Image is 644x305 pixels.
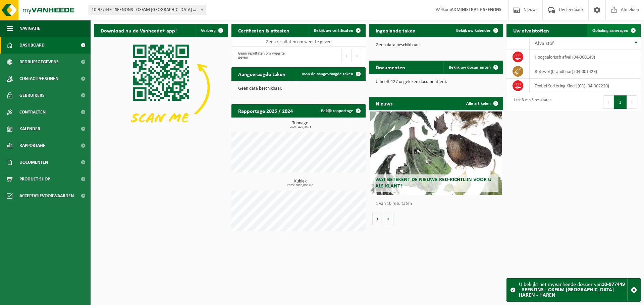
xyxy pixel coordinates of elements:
span: Navigatie [19,20,40,37]
h2: Uw afvalstoffen [506,24,556,37]
span: Afvalstof [535,41,554,46]
span: Rapportage [19,137,45,154]
span: 10-977449 - SEENONS - OXFAM YUNUS CENTER HAREN - HAREN [89,5,206,15]
strong: ADMINISTRATIE SEENONS [451,7,501,12]
span: Product Shop [19,171,50,187]
span: Gebruikers [19,87,45,104]
div: 1 tot 3 van 3 resultaten [510,95,551,109]
span: Verberg [201,28,216,33]
img: Download de VHEPlus App [94,37,228,138]
button: Verberg [196,24,227,37]
h3: Tonnage [235,121,366,129]
p: Geen data beschikbaar. [238,86,359,91]
div: Geen resultaten om weer te geven [235,48,295,63]
button: Next [352,49,362,62]
span: Kalender [19,121,40,137]
td: rotswol (brandbaar) (04-001429) [530,64,641,79]
a: Bekijk uw kalender [451,24,502,37]
span: Bekijk uw certificaten [314,28,353,33]
span: 2025: 2810,000 m3 [235,184,366,187]
a: Ophaling aanvragen [587,24,640,37]
h2: Ingeplande taken [369,24,422,37]
button: Vorige [372,212,383,225]
a: Toon de aangevraagde taken [296,67,365,81]
span: Toon de aangevraagde taken [301,72,353,76]
button: Next [627,95,637,109]
button: Previous [603,95,614,109]
button: 1 [614,95,627,109]
td: Textiel Sortering Kledij (CR) (04-002220) [530,79,641,93]
button: Previous [341,49,352,62]
h2: Documenten [369,61,412,74]
span: Wat betekent de nieuwe RED-richtlijn voor u als klant? [375,177,491,189]
h2: Rapportage 2025 / 2024 [231,104,300,117]
h2: Aangevraagde taken [231,67,292,80]
p: 1 van 10 resultaten [376,202,500,206]
a: Wat betekent de nieuwe RED-richtlijn voor u als klant? [370,111,502,195]
span: Contracten [19,104,46,121]
h2: Certificaten & attesten [231,24,296,37]
span: Contactpersonen [19,70,58,87]
h2: Download nu de Vanheede+ app! [94,24,183,37]
h2: Nieuws [369,97,399,110]
span: Ophaling aanvragen [592,28,628,33]
a: Bekijk uw certificaten [309,24,365,37]
span: Acceptatievoorwaarden [19,187,74,204]
td: Geen resultaten om weer te geven [231,37,366,47]
p: U heeft 127 ongelezen document(en). [376,80,496,84]
a: Bekijk rapportage [316,104,365,118]
span: 10-977449 - SEENONS - OXFAM YUNUS CENTER HAREN - HAREN [89,5,206,15]
p: Geen data beschikbaar. [376,43,496,48]
span: Dashboard [19,37,45,54]
span: 2025: 420,350 t [235,126,366,129]
strong: 10-977449 - SEENONS - OXFAM [GEOGRAPHIC_DATA] HAREN - HAREN [519,282,625,298]
a: Bekijk uw documenten [443,61,502,74]
a: Alle artikelen [461,97,502,110]
td: hoogcalorisch afval (04-000149) [530,50,641,64]
h3: Kubiek [235,179,366,187]
span: Bekijk uw kalender [456,28,491,33]
div: U bekijkt het myVanheede dossier van [519,279,627,301]
span: Bekijk uw documenten [449,65,491,70]
span: Bedrijfsgegevens [19,54,59,70]
button: Volgende [383,212,393,225]
span: Documenten [19,154,48,171]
